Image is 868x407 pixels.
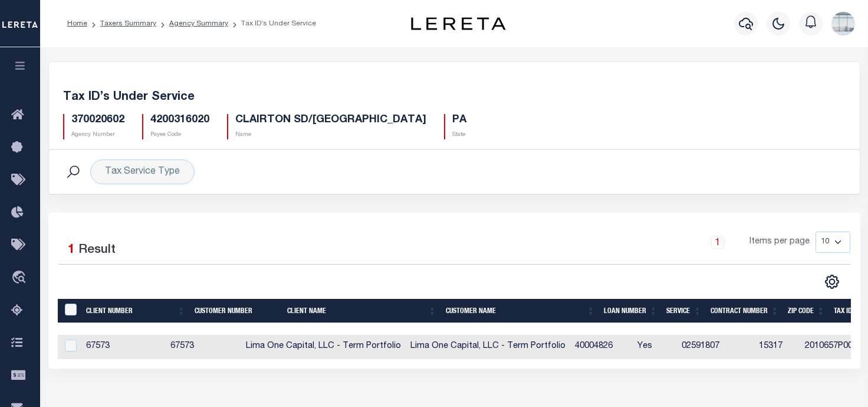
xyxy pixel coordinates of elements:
span: 1 [68,244,75,256]
td: 67573 [81,335,166,359]
a: 1 [711,236,724,249]
td: Yes [633,335,676,359]
td: 15317 [754,335,800,359]
h5: Tax ID’s Under Service [63,90,846,105]
p: Payee Code [150,131,209,139]
td: Lima One Capital, LLC - Term Portfolio [241,335,406,359]
label: Result [78,241,116,260]
th: Customer Number [190,299,283,323]
h5: CLAIRTON SD/[GEOGRAPHIC_DATA] [235,114,426,127]
a: Home [67,20,87,27]
li: Tax ID’s Under Service [228,18,316,29]
th: Client Name: activate to sort column ascending [282,299,440,323]
i: travel_explore [11,271,30,286]
td: Lima One Capital, LLC - Term Portfolio [406,335,570,359]
p: State [452,131,466,139]
td: 40004826 [570,335,633,359]
p: Agency Number [71,131,124,139]
th: Contract Number: activate to sort column ascending [706,299,783,323]
th: Zip Code: activate to sort column ascending [783,299,829,323]
th: Service: activate to sort column ascending [662,299,706,323]
td: 67573 [166,335,241,359]
td: 02591807 [677,335,754,359]
h5: 370020602 [71,114,124,127]
span: Items per page [749,236,810,249]
th: Client Number: activate to sort column ascending [81,299,189,323]
h5: 4200316020 [150,114,209,127]
th: &nbsp; [58,299,82,323]
a: Taxers Summary [100,20,156,27]
th: Loan Number: activate to sort column ascending [599,299,662,323]
img: logo-dark.svg [411,17,505,30]
div: Tax Service Type [90,159,195,184]
p: Name [235,131,426,139]
h5: PA [452,114,466,127]
th: Customer Name: activate to sort column ascending [441,299,600,323]
a: Agency Summary [169,20,228,27]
